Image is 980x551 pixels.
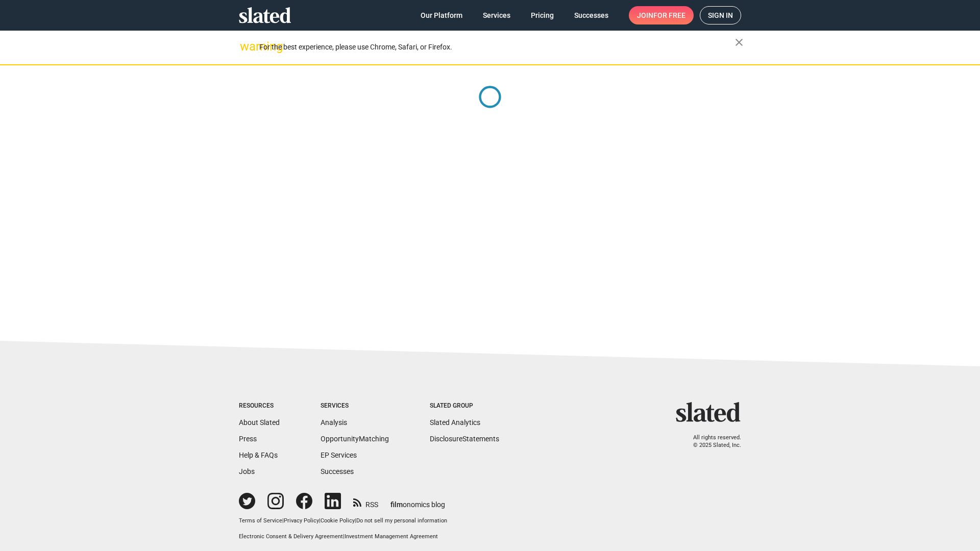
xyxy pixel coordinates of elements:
[355,517,356,524] span: |
[321,402,389,410] div: Services
[483,6,510,24] span: Services
[345,533,438,540] a: Investment Management Agreement
[282,517,284,524] span: |
[321,517,355,524] a: Cookie Policy
[629,6,694,24] a: Joinfor free
[356,517,447,525] button: Do not sell my personal information
[239,402,280,410] div: Resources
[430,435,499,443] a: DisclosureStatements
[531,6,554,24] span: Pricing
[682,434,741,449] p: All rights reserved. © 2025 Slated, Inc.
[412,6,471,24] a: Our Platform
[421,6,462,24] span: Our Platform
[259,40,735,54] div: For the best experience, please use Chrome, Safari, or Firefox.
[239,467,255,475] a: Jobs
[321,435,389,443] a: OpportunityMatching
[475,6,519,24] a: Services
[343,533,345,540] span: |
[284,517,319,524] a: Privacy Policy
[700,6,741,24] a: Sign in
[523,6,562,24] a: Pricing
[239,451,278,459] a: Help & FAQs
[574,6,608,24] span: Successes
[239,533,343,540] a: Electronic Consent & Delivery Agreement
[239,435,257,443] a: Press
[390,492,445,510] a: filmonomics blog
[708,7,733,24] span: Sign in
[637,6,685,24] span: Join
[566,6,617,24] a: Successes
[353,494,378,510] a: RSS
[321,418,347,427] a: Analysis
[733,36,745,48] mat-icon: close
[430,418,480,427] a: Slated Analytics
[240,40,252,53] mat-icon: warning
[653,6,685,24] span: for free
[239,517,282,524] a: Terms of Service
[430,402,499,410] div: Slated Group
[321,467,354,475] a: Successes
[239,418,280,427] a: About Slated
[319,517,321,524] span: |
[390,500,403,509] span: film
[321,451,357,459] a: EP Services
